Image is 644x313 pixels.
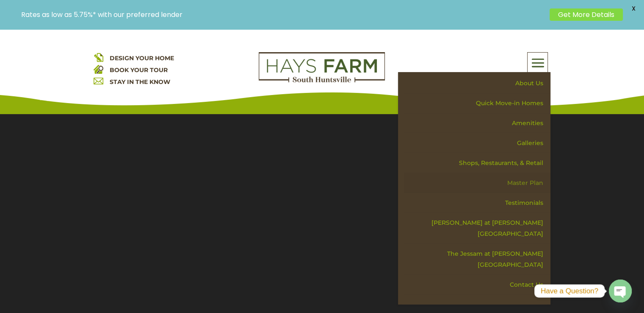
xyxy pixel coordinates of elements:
[110,78,170,86] a: STAY IN THE KNOW
[21,11,545,19] p: Rates as low as 5.75%* with our preferred lender
[404,193,550,213] a: Testimonials
[94,64,103,74] img: book your home tour
[259,77,385,84] a: hays farm homes huntsville development
[404,275,550,295] a: Contact Us
[110,54,174,62] a: DESIGN YOUR HOME
[404,153,550,173] a: Shops, Restaurants, & Retail
[404,173,550,193] a: Master Plan
[404,113,550,133] a: Amenities
[259,52,385,83] img: Logo
[550,8,623,21] a: Get More Details
[404,93,550,113] a: Quick Move-in Homes
[627,2,640,15] span: X
[404,133,550,153] a: Galleries
[404,73,550,93] a: About Us
[110,66,168,74] a: BOOK YOUR TOUR
[404,244,550,275] a: The Jessam at [PERSON_NAME][GEOGRAPHIC_DATA]
[94,52,103,62] img: design your home
[404,213,550,244] a: [PERSON_NAME] at [PERSON_NAME][GEOGRAPHIC_DATA]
